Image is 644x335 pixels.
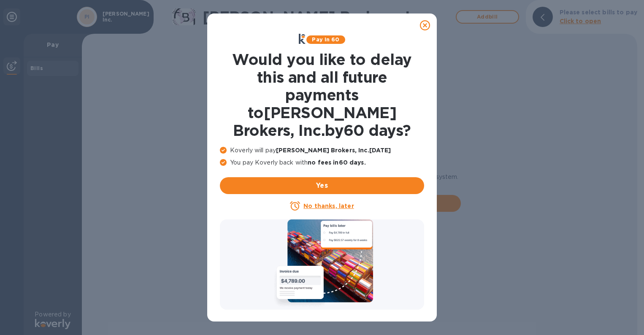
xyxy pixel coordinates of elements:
[312,36,339,43] b: Pay in 60
[308,159,365,166] b: no fees in 60 days .
[220,158,424,167] p: You pay Koverly back with
[220,146,424,155] p: Koverly will pay
[303,203,354,209] u: No thanks, later
[220,177,424,194] button: Yes
[220,51,424,139] h1: Would you like to delay this and all future payments to [PERSON_NAME] Brokers, Inc. by 60 days ?
[227,181,417,191] span: Yes
[276,147,391,154] b: [PERSON_NAME] Brokers, Inc. [DATE]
